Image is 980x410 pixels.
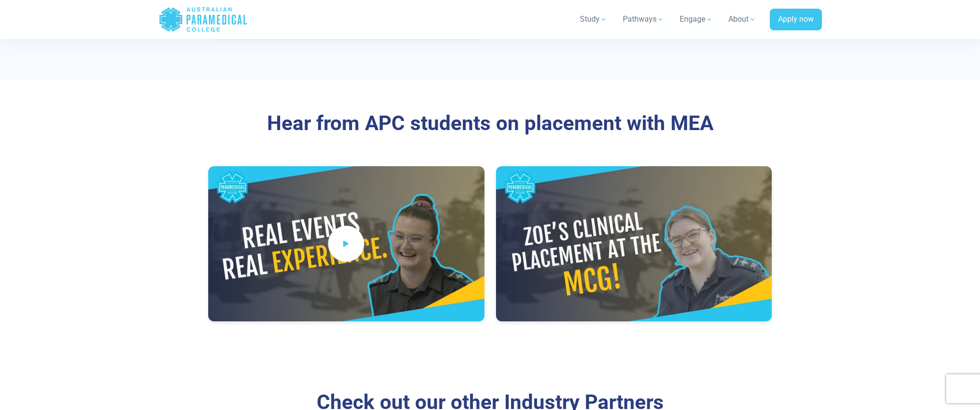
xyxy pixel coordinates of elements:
a: Australian Paramedical College [159,4,248,35]
a: Study [574,6,613,33]
h3: Hear from APC students on placement with MEA [208,111,772,136]
a: Apply now [770,9,822,31]
a: About [723,6,762,33]
a: Engage [674,6,719,33]
a: Pathways [617,6,670,33]
iframe: Zoe’s Clinical Placement at the AFL GF with Medical Edge [496,166,772,321]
